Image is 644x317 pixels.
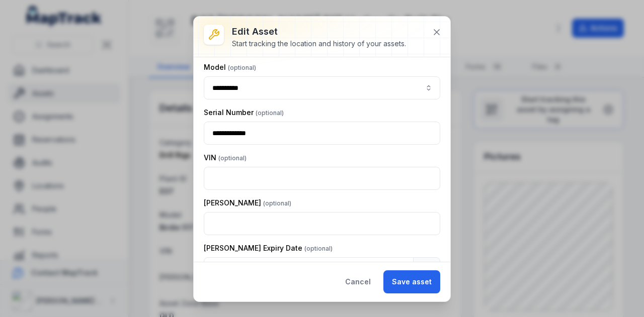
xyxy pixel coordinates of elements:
label: VIN [204,153,247,163]
button: Calendar [413,257,440,280]
h3: Edit asset [232,25,406,39]
label: [PERSON_NAME] [204,198,291,208]
input: asset-edit:cf[7b2ad715-4ce1-4afd-baaf-5d2b22496a4d]-label [204,76,440,99]
label: [PERSON_NAME] Expiry Date [204,243,333,253]
label: Model [204,62,256,72]
button: Save asset [383,270,440,293]
button: Cancel [337,270,379,293]
label: Serial Number [204,108,284,118]
div: Start tracking the location and history of your assets. [232,39,406,49]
